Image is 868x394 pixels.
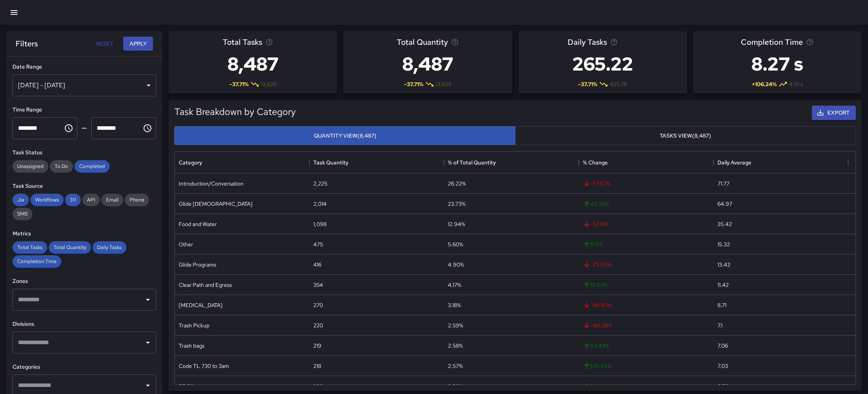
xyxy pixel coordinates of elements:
[515,126,856,145] button: Tasks View(8,487)
[12,230,156,238] h6: Metrics
[92,37,117,51] button: Reset
[265,38,273,46] svg: Total number of tasks in the selected period, compared to the previous period.
[179,382,193,390] div: SF 311
[174,106,296,118] h5: Task Breakdown by Category
[75,160,110,173] div: Completed
[12,255,61,268] div: Completion Time
[12,160,48,173] div: Unassigned
[125,196,149,203] span: Phone
[812,106,856,120] button: Export
[49,241,91,254] div: Total Quantity
[610,38,618,46] svg: Average number of tasks per day in the selected period, compared to the previous period.
[397,36,448,48] span: Total Quantity
[12,277,156,286] h6: Zones
[179,362,229,370] div: Code TL 730 to 3am
[448,382,463,390] div: 2.38%
[12,258,61,265] span: Completion Time
[583,200,609,208] span: 42.23 %
[789,80,803,88] span: 4.01 s
[142,294,153,305] button: Open
[12,210,32,217] span: SMS
[65,194,81,206] div: 311
[12,208,32,220] div: SMS
[436,80,451,88] span: 13,625
[583,152,608,173] div: % Change
[313,301,323,309] div: 270
[101,196,123,203] span: Email
[92,241,126,254] div: Daily Tasks
[82,196,100,203] span: API
[309,152,444,173] div: Task Quantity
[75,163,110,170] span: Completed
[12,194,29,206] div: Jia
[223,36,262,48] span: Total Tasks
[717,200,732,208] div: 64.97
[578,80,597,88] span: -37.71 %
[261,80,277,88] span: 13,625
[448,240,463,248] div: 5.60%
[397,48,459,80] h3: 8,487
[179,200,252,208] div: Glide Church
[717,240,730,248] div: 15.32
[583,261,611,269] span: -73.09 %
[30,196,64,203] span: Workflows
[806,38,814,46] svg: Average time taken to complete tasks in the selected period, compared to the previous period.
[313,342,321,350] div: 219
[12,163,48,170] span: Unassigned
[16,37,38,50] h6: Filters
[444,152,579,173] div: % of Total Quantity
[313,261,321,269] div: 416
[12,320,156,329] h6: Divisions
[92,244,126,251] span: Daily Tasks
[142,337,153,348] button: Open
[179,342,204,350] div: Trash bags
[448,342,463,350] div: 2.58%
[583,382,609,390] span: 83.64 %
[448,362,463,370] div: 2.57%
[12,148,156,157] h6: Task Status
[12,74,156,96] div: [DATE] - [DATE]
[583,322,612,329] span: -40.38 %
[583,281,607,289] span: 12.03 %
[717,322,722,329] div: 7.1
[448,220,465,228] div: 12.94%
[30,194,64,206] div: Workflows
[142,380,153,391] button: Open
[451,38,459,46] svg: Total task quantity in the selected period, compared to the previous period.
[313,382,323,390] div: 202
[179,261,216,269] div: Glide Programs
[752,80,777,88] span: + 106.24 %
[61,120,76,136] button: Choose time, selected time is 12:00 AM
[404,80,423,88] span: -37.71 %
[741,36,803,48] span: Completion Time
[583,342,609,350] span: 63.43 %
[717,301,726,309] div: 8.71
[101,194,123,206] div: Email
[179,322,209,329] div: Trash Pickup
[179,220,217,228] div: Food and Water
[313,152,348,173] div: Task Quantity
[583,240,602,248] span: 11.5 %
[12,244,47,251] span: Total Tasks
[717,152,751,173] div: Daily Average
[12,63,156,71] h6: Date Range
[579,152,714,173] div: % Change
[313,180,327,187] div: 2,225
[50,160,73,173] div: To Do
[448,200,465,208] div: 23.73%
[583,220,609,228] span: -57.14 %
[313,281,323,289] div: 354
[50,163,73,170] span: To Do
[717,180,730,187] div: 71.77
[313,240,323,248] div: 475
[179,281,232,289] div: Clear Path and Egress
[229,80,249,88] span: -37.71 %
[140,120,155,136] button: Choose time, selected time is 11:59 PM
[583,362,611,370] span: 179.49 %
[717,220,732,228] div: 35.42
[179,152,202,173] div: Category
[12,106,156,114] h6: Time Range
[223,48,283,80] h3: 8,487
[717,281,729,289] div: 11.42
[717,382,728,390] div: 6.52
